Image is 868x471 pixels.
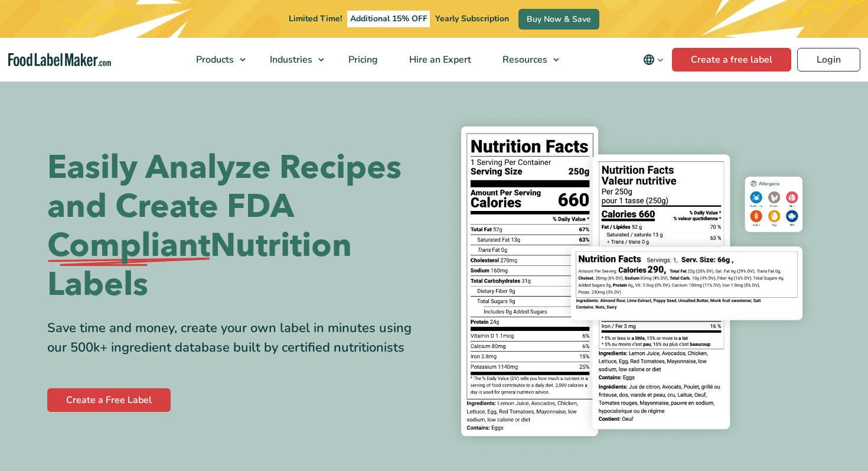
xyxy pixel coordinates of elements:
[181,38,252,82] a: Products
[635,48,672,72] button: Change language
[345,53,379,66] span: Pricing
[394,38,484,82] a: Hire an Expert
[797,48,860,72] a: Login
[289,13,342,24] span: Limited Time!
[47,226,210,265] span: Compliant
[435,13,509,24] span: Yearly Subscription
[333,38,391,82] a: Pricing
[487,38,565,82] a: Resources
[254,38,330,82] a: Industries
[347,11,430,27] span: Additional 15% OFF
[192,53,235,66] span: Products
[8,53,111,67] a: Food Label Maker homepage
[47,388,171,412] a: Create a Free Label
[47,148,425,304] h1: Easily Analyze Recipes and Create FDA Nutrition Labels
[47,319,425,358] div: Save time and money, create your own label in minutes using our 500k+ ingredient database built b...
[266,53,314,66] span: Industries
[406,53,472,66] span: Hire an Expert
[672,48,791,72] a: Create a free label
[499,53,549,66] span: Resources
[518,9,599,30] a: Buy Now & Save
